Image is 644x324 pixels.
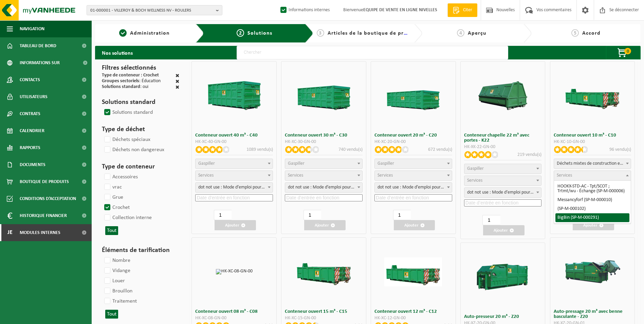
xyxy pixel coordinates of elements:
span: dot not use : Manual voor MyVanheede [196,183,273,192]
input: Chercher [237,46,508,59]
span: 01-000001 - VILLEROY & BOCH WELLNESS NV - ROULERS [90,5,213,16]
span: Type de conteneur : Crochet [102,73,159,78]
img: HK-XC-20-GN-00 [384,81,442,110]
span: Modules internes [20,224,60,241]
button: Tout [105,226,118,235]
font: Ajouter [583,223,597,228]
span: dot not use : Manual voor MyVanheede [464,188,541,197]
li: BigBin (SP-M-000291) [555,213,630,222]
div: HK-XC-08-GN-00 [195,316,273,321]
span: 3 [317,29,324,37]
a: Citer [447,3,477,17]
p: 672 vendu(s) [428,146,452,153]
h2: Nos solutions [95,46,140,59]
div: HK-XC-40-GN-00 [195,140,273,144]
label: Collection interne [103,213,152,223]
input: 1 [393,210,411,220]
span: Gaspiller [467,166,484,171]
a: 5Accord [535,29,637,37]
button: 01-000001 - VILLEROY & BOCH WELLNESS NV - ROULERS [87,5,222,15]
span: Gaspiller [198,161,215,166]
input: Date d’entrée en fonction [195,194,273,201]
span: dot not use : Manual voor MyVanheede [195,182,273,193]
p: 1089 vendu(s) [246,146,273,153]
div: HK-XC-12-GN-00 [374,316,452,321]
h3: Filtres sélectionnés [102,63,179,73]
h3: Conteneur ouvert 10 m³ - C10 [554,133,631,138]
img: HK-XC-30-GN-00 [295,81,353,110]
h3: Conteneur ouvert 12 m³ - C12 [374,309,452,314]
h3: Conteneur ouvert 15 m³ - C15 [285,309,363,314]
img: HK-XC-15-GN-00 [295,257,353,286]
h3: Conteneur ouvert 08 m³ - C08 [195,309,273,314]
img: HK-XC-12-GN-00 [384,257,442,286]
h3: Type de conteneur [102,162,179,172]
span: Gaspiller [378,161,394,166]
strong: EQUIPE DE VENTE EN LIGNE NIVELLES [363,7,437,13]
img: HK-XK-22-GN-00 [474,81,532,110]
span: Documents [20,156,45,173]
span: 0 [624,48,631,54]
font: Ajouter [315,223,329,228]
button: Ajouter [483,225,525,235]
h3: Conteneur ouvert 40 m³ - C40 [195,133,273,138]
span: Articles de la boutique de produits [328,31,420,36]
div: : oui [102,85,148,90]
span: Administration [130,31,170,36]
div: HK-XC-15-GN-00 [285,316,363,321]
label: Nombre [103,255,130,266]
h3: Conteneur chapelle 22 m³ avec portes - K22 [464,133,542,143]
span: Déchets mixtes de construction et de démolition (inertes et non inertes) [554,159,631,169]
span: Rapports [20,139,40,156]
span: Conditions d’acceptation [20,190,76,207]
input: 1 [303,210,321,220]
span: Services [557,173,572,178]
label: Solutions standard [103,107,153,118]
h3: Conteneur ouvert 20 m³ - C20 [374,133,452,138]
button: Ajouter [394,220,435,230]
span: dot not use : Manual voor MyVanheede [374,182,452,193]
h3: Auto-presseur 20 m³ - Z20 [464,314,542,319]
a: 1Administration [98,29,190,37]
label: Déchets non dangereux [103,145,164,155]
button: Tout [105,310,118,319]
label: Accessoires [103,172,138,182]
h3: Auto-pressage 20 m³ avec benne basculante - Z20 [554,309,631,319]
label: Crochet [103,202,130,213]
label: Traitement [103,296,137,306]
span: Je [7,224,13,241]
span: Accord [582,31,601,36]
button: Ajouter [304,220,346,230]
font: Ajouter [494,228,508,233]
div: HK-XC-10-GN-00 [554,140,631,144]
input: 1 [482,215,500,225]
span: 2 [237,29,244,37]
span: Informations sur l’entreprise [20,54,78,71]
span: Historique financier [20,207,67,224]
input: 1 [214,210,232,220]
label: Brouillon [103,286,132,296]
span: Boutique de produits [20,173,69,190]
span: Tableau de bord [20,37,56,54]
span: Aperçu [468,31,486,36]
p: 740 vendu(s) [338,146,363,153]
input: Date d’entrée en fonction [285,194,363,201]
li: Messancyforf (SP-M-000010) [555,196,630,204]
span: dot not use : Manual voor MyVanheede [285,182,363,193]
span: Services [288,173,303,178]
font: Bienvenue [343,7,437,13]
span: Solutions [247,31,272,36]
label: Déchets spéciaux [103,134,150,145]
span: Navigation [20,20,44,37]
a: 2Solutions [209,29,299,37]
li: HOOKX-STD-AC - Tpt/SCOT ; Trtmt/wu - Échange (SP-M-000006) [555,182,630,196]
input: Date d’entrée en fonction [374,194,452,201]
img: HK-XC-08-GN-00 [216,269,253,274]
img: HK-XC-40-GN-00 [205,81,263,110]
div: : Éducation [102,79,161,85]
img: HK-XZ-20-GN-01 [564,257,621,286]
span: Contrats [20,105,40,122]
div: HK-XK-22-GN-00 [464,145,542,149]
a: 4Aperçu [426,29,518,37]
label: Vidange [103,266,130,276]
